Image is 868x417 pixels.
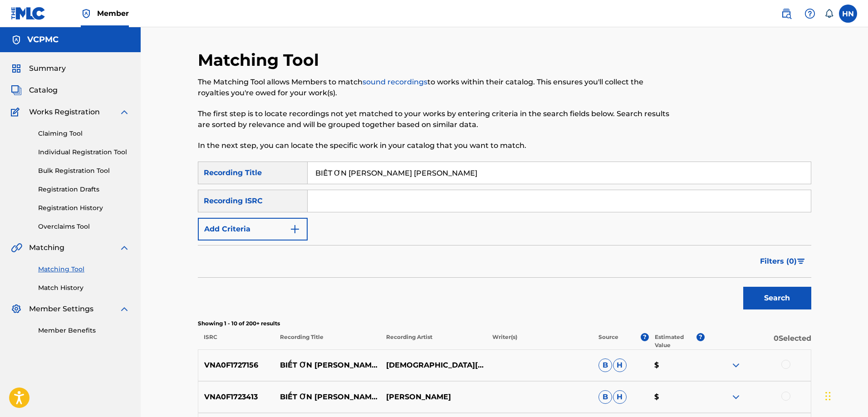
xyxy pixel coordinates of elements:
[11,7,46,20] img: MLC Logo
[613,390,627,404] span: H
[289,224,300,235] img: 9d2ae6d4665cec9f34b9.svg
[27,34,59,45] h5: VCPMC
[363,78,427,86] a: sound recordings
[777,5,795,23] a: Public Search
[797,259,805,264] img: filter
[781,8,792,19] img: search
[11,34,22,45] img: Accounts
[648,360,705,371] p: $
[119,304,130,314] img: expand
[97,8,129,19] span: Member
[11,85,22,96] img: Catalog
[613,358,627,372] span: H
[29,107,100,118] span: Works Registration
[198,140,670,151] p: In the next step, you can locate the specific work in your catalog that you want to match.
[274,360,380,371] p: BIẾT ƠN [PERSON_NAME] [PERSON_NAME]
[198,319,811,328] p: Showing 1 - 10 of 200+ results
[29,304,93,314] span: Member Settings
[198,360,275,371] p: VNA0F1727156
[11,242,22,253] img: Matching
[38,326,130,335] a: Member Benefits
[380,392,486,402] p: [PERSON_NAME]
[38,147,130,157] a: Individual Registration Tool
[11,85,58,96] a: CatalogCatalog
[119,242,130,253] img: expand
[119,107,130,118] img: expand
[598,333,618,349] p: Source
[198,333,274,349] p: ISRC
[823,373,868,417] iframe: Chat Widget
[598,358,612,372] span: B
[38,185,130,194] a: Registration Drafts
[648,392,705,402] p: $
[198,392,275,402] p: VNA0F1723413
[731,360,741,371] img: expand
[274,333,380,349] p: Recording Title
[11,107,23,118] img: Works Registration
[11,63,22,74] img: Summary
[198,77,670,98] p: The Matching Tool allows Members to match to works within their catalog. This ensures you'll coll...
[843,275,868,348] iframe: Resource Center
[29,63,66,74] span: Summary
[29,85,58,96] span: Catalog
[198,50,324,70] h2: Matching Tool
[380,333,486,349] p: Recording Artist
[825,383,831,410] div: Drag
[11,304,22,314] img: Member Settings
[824,9,834,18] div: Notifications
[38,283,130,293] a: Match History
[760,256,797,267] span: Filters ( 0 )
[198,162,811,314] form: Search Form
[755,250,811,273] button: Filters (0)
[274,392,380,402] p: BIẾT ƠN [PERSON_NAME] [PERSON_NAME]
[38,129,130,138] a: Claiming Tool
[804,8,815,19] img: help
[38,265,130,274] a: Matching Tool
[198,108,670,130] p: The first step is to locate recordings not yet matched to your works by entering criteria in the ...
[641,333,649,341] span: ?
[198,218,308,240] button: Add Criteria
[705,333,811,349] p: 0 Selected
[696,333,705,341] span: ?
[839,5,857,23] div: User Menu
[801,5,819,23] div: Help
[598,390,612,404] span: B
[38,222,130,231] a: Overclaims Tool
[38,203,130,213] a: Registration History
[38,166,130,176] a: Bulk Registration Tool
[380,360,486,371] p: [DEMOGRAPHIC_DATA][PERSON_NAME]
[486,333,593,349] p: Writer(s)
[731,392,741,402] img: expand
[29,242,64,253] span: Matching
[743,287,811,309] button: Search
[655,333,696,349] p: Estimated Value
[11,63,66,74] a: SummarySummary
[81,8,92,19] img: Top Rightsholder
